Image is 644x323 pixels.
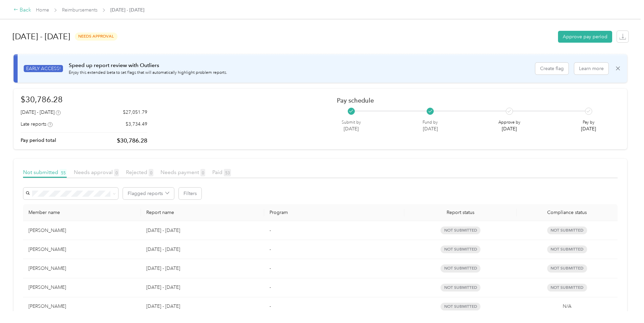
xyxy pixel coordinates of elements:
p: Approve by [498,120,520,126]
th: Member name [23,204,141,221]
button: Learn more [574,63,608,74]
p: Pay by [581,120,596,126]
td: - [264,297,404,316]
p: $30,786.28 [117,136,147,145]
span: not submitted [441,284,480,292]
span: needs approval [75,33,117,40]
p: [DATE] - [DATE] [146,284,259,291]
span: 0 [200,169,205,176]
span: EARLY ACCESS! [24,65,63,72]
p: Submit by [342,120,361,126]
span: Needs payment [160,169,205,175]
span: Needs approval [74,169,119,175]
p: Pay period total [21,137,56,144]
div: Late reports [21,121,52,128]
h1: [DATE] - [DATE] [13,28,70,45]
div: [PERSON_NAME] [28,265,135,272]
p: Speed up report review with Outliers [69,61,227,70]
span: Not submitted [547,245,587,253]
p: [DATE] [581,125,596,132]
button: Create flag [535,63,568,74]
td: N/A [517,297,618,316]
th: Report name [141,204,264,221]
h1: $30,786.28 [21,93,147,105]
div: [PERSON_NAME] [28,246,135,253]
span: not submitted [441,303,480,310]
a: Home [36,7,49,13]
div: [DATE] - [DATE] [21,109,61,116]
td: - [264,221,404,240]
span: Not submitted [547,264,587,272]
span: not submitted [441,227,480,234]
th: Program [264,204,404,221]
h2: Pay schedule [337,97,608,104]
button: Filters [179,188,201,199]
span: Report status [410,210,511,215]
td: - [264,259,404,278]
span: Not submitted [547,227,587,234]
div: Member name [28,210,135,215]
span: [DATE] - [DATE] [110,6,144,14]
span: 0 [149,169,153,176]
p: [DATE] - [DATE] [146,246,259,253]
span: Not submitted [547,284,587,292]
p: [DATE] [498,125,520,132]
p: Fund by [423,120,438,126]
span: Not submitted [23,169,67,175]
p: $3,734.49 [126,121,147,128]
td: - [264,278,404,297]
span: Compliance status [522,210,612,215]
span: 0 [114,169,119,176]
p: [DATE] [423,125,438,132]
p: [DATE] - [DATE] [146,303,259,310]
a: Reimbursements [62,7,98,13]
div: Back [14,6,31,14]
div: [PERSON_NAME] [28,227,135,234]
span: 53 [224,169,231,176]
iframe: Everlance-gr Chat Button Frame [606,285,644,323]
p: Enjoy this extended beta to set flags that will automatically highlight problem reports. [69,70,227,76]
td: - [264,240,404,259]
div: [PERSON_NAME] [28,303,135,310]
div: [PERSON_NAME] [28,284,135,291]
p: $27,051.79 [123,109,147,116]
span: not submitted [441,264,480,272]
button: Flagged reports [123,188,174,199]
span: not submitted [441,245,480,253]
span: 55 [60,169,67,176]
p: [DATE] - [DATE] [146,265,259,272]
span: Paid [212,169,231,175]
p: [DATE] - [DATE] [146,227,259,234]
button: Approve pay period [558,31,612,43]
span: Rejected [126,169,153,175]
p: [DATE] [342,125,361,132]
